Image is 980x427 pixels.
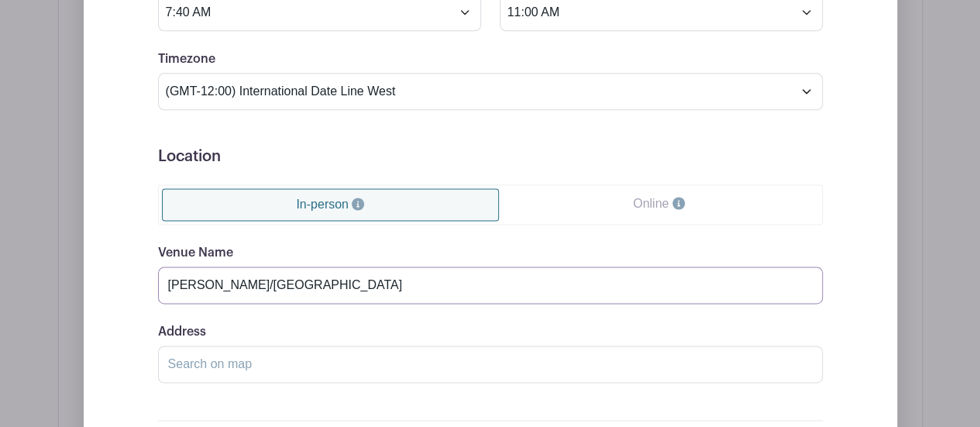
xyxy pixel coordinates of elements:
[158,147,823,166] h5: Location
[158,346,823,383] input: Search on map
[499,188,818,219] a: Online
[158,267,823,304] input: Where is the event happening?
[158,52,215,67] label: Timezone
[158,246,233,260] label: Venue Name
[162,188,500,221] a: In-person
[158,325,206,339] label: Address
